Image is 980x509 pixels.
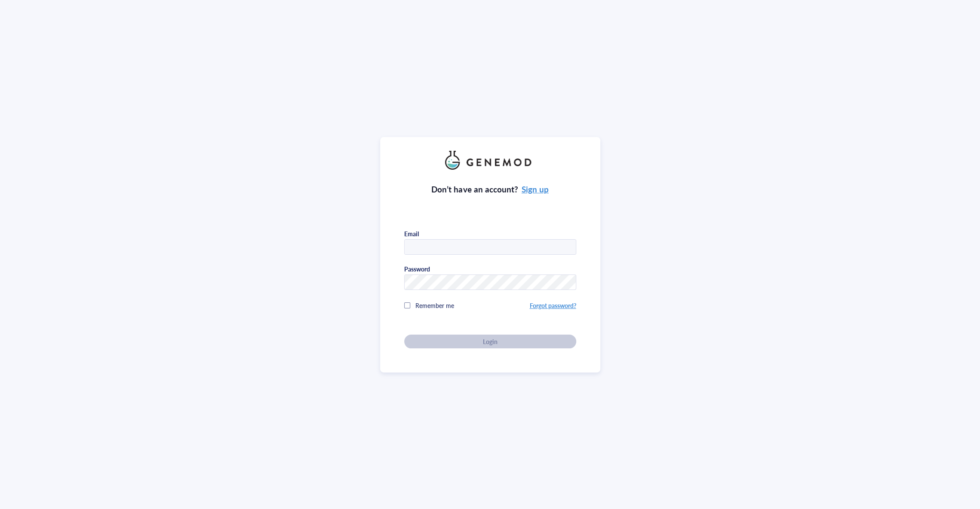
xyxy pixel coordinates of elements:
[522,183,549,195] a: Sign up
[431,183,549,195] div: Don’t have an account?
[445,151,535,170] img: genemod_logo_light-BcqUzbGq.png
[404,265,430,273] div: Password
[529,301,576,310] a: Forgot password?
[404,230,419,238] div: Email
[415,301,454,310] span: Remember me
